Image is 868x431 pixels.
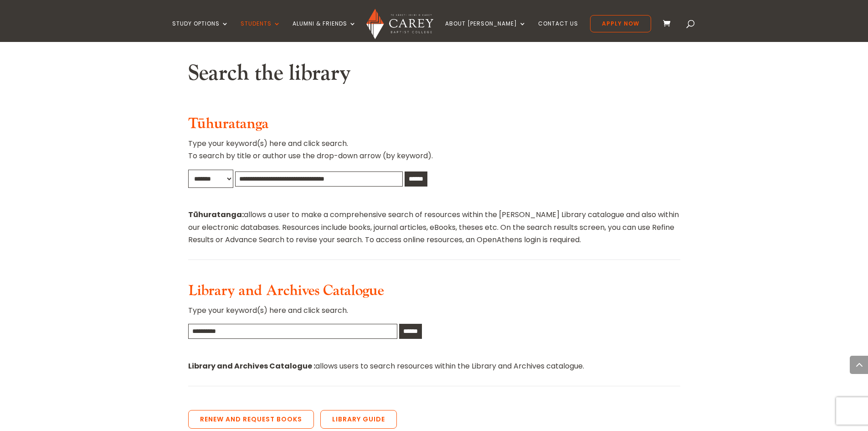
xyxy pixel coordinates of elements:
strong: Library and Archives Catalogue : [188,361,315,371]
a: Study Options [172,21,229,42]
img: Carey Baptist College [366,9,433,39]
h2: Search the library [188,60,680,91]
p: Type your keyword(s) here and click search. To search by title or author use the drop-down arrow ... [188,137,680,169]
a: Students [241,21,281,42]
strong: Tūhuratanga: [188,209,244,220]
h3: Tūhuratanga [188,115,680,137]
p: Type your keyword(s) here and click search. [188,304,680,324]
h3: Library and Archives Catalogue [188,282,680,304]
p: allows users to search resources within the Library and Archives catalogue. [188,360,680,372]
p: allows a user to make a comprehensive search of resources within the [PERSON_NAME] Library catalo... [188,208,680,246]
a: About [PERSON_NAME] [445,21,526,42]
a: Renew and Request Books [188,410,314,429]
a: Apply Now [590,15,651,32]
a: Contact Us [538,21,578,42]
a: Alumni & Friends [293,21,356,42]
a: Library Guide [320,410,397,429]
